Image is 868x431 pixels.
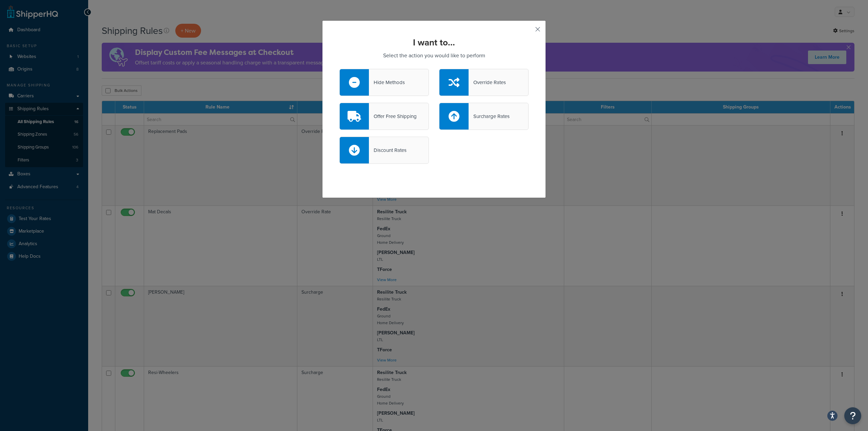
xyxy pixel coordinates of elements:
[369,145,407,155] div: Discount Rates
[469,78,506,87] div: Override Rates
[844,407,861,424] button: Open Resource Center
[469,112,510,121] div: Surcharge Rates
[369,78,405,87] div: Hide Methods
[339,51,529,60] p: Select the action you would like to perform
[413,36,455,49] strong: I want to...
[369,112,417,121] div: Offer Free Shipping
